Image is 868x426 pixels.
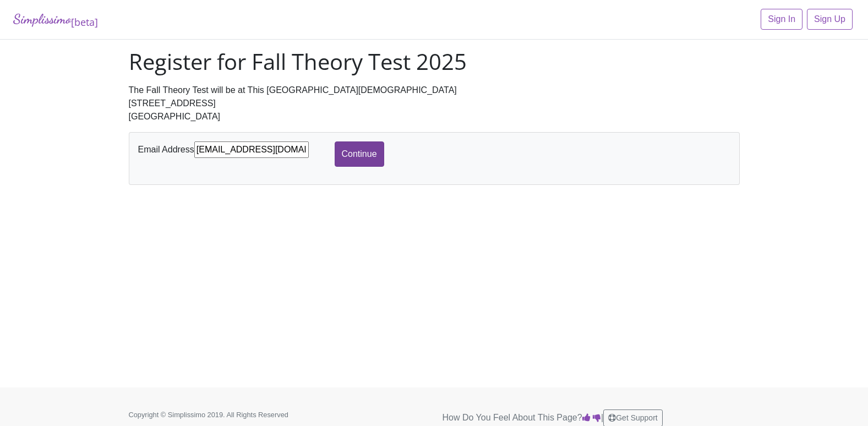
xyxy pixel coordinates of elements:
[129,84,740,123] div: The Fall Theory Test will be at This [GEOGRAPHIC_DATA][DEMOGRAPHIC_DATA] [STREET_ADDRESS] [GEOGRA...
[129,409,321,420] p: Copyright © Simplissimo 2019. All Rights Reserved
[135,141,335,158] div: Email Address
[761,9,803,30] a: Sign In
[13,9,98,30] a: Simplissimo[beta]
[71,15,98,29] sub: [beta]
[335,141,384,167] input: Continue
[129,48,740,75] h1: Register for Fall Theory Test 2025
[807,9,853,30] a: Sign Up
